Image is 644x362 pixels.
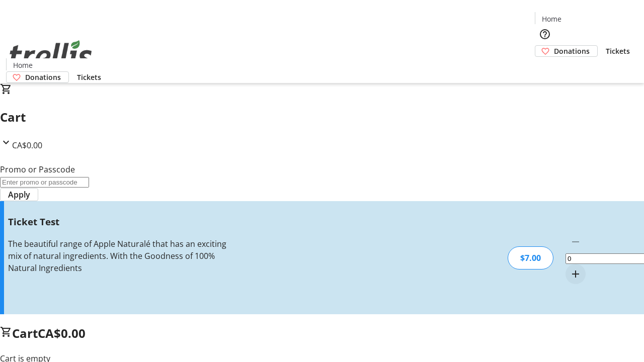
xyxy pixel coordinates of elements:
span: Apply [8,189,30,201]
div: $7.00 [508,246,553,269]
h3: Ticket Test [8,215,228,229]
span: Home [542,14,561,24]
a: Donations [6,71,69,83]
a: Donations [535,45,598,57]
span: Donations [554,46,590,56]
span: Tickets [77,72,101,82]
a: Home [535,14,568,24]
span: Donations [25,72,61,82]
span: Home [13,60,33,70]
img: Orient E2E Organization DZeOS9eTtn's Logo [6,29,96,79]
div: The beautiful range of Apple Naturalé that has an exciting mix of natural ingredients. With the G... [8,238,228,274]
span: CA$0.00 [12,140,42,151]
span: CA$0.00 [38,325,86,341]
button: Help [535,24,555,44]
button: Increment by one [566,264,586,284]
span: Tickets [606,46,630,56]
a: Home [7,60,39,70]
button: Cart [535,57,555,77]
a: Tickets [598,46,638,56]
a: Tickets [69,72,109,82]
